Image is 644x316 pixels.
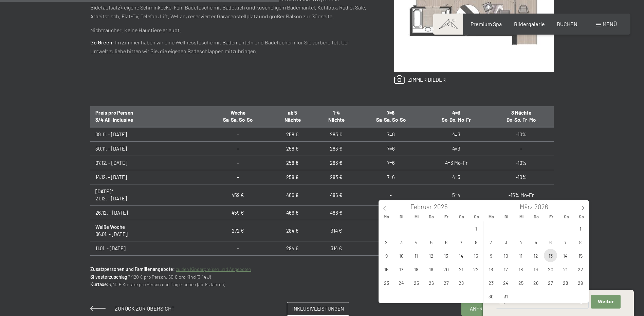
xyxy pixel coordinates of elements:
span: März 12, 2026 [529,249,542,262]
strong: Silvesterzuschlag *: [90,274,132,280]
td: - [205,256,271,270]
td: 30.11. - [DATE] [90,142,205,156]
td: 21.12. - [DATE] [90,184,205,206]
td: 7=6 [358,241,424,256]
th: Woche Sa-Sa, So-So [205,105,271,127]
span: Februar 3, 2026 [395,235,408,249]
td: 258 € [271,170,314,184]
td: - [205,142,271,156]
td: 5=4 [424,184,489,206]
span: Februar 18, 2026 [410,262,423,276]
td: 7=6 [358,127,424,142]
span: März 10, 2026 [499,249,513,262]
a: Anfragen [462,302,503,315]
span: Februar 12, 2026 [425,249,438,262]
span: Februar 19, 2026 [425,262,438,276]
span: Februar 2, 2026 [380,235,393,249]
th: 3 Nächte Do-So, Fr-Mo [489,105,554,127]
td: - [205,127,271,142]
td: 459 € [205,206,271,220]
p: 120 € pro Person, 60 € pro Kind (3-14 J) 3,40 € Kurtaxe pro Person und Tag erhoben (ab 14 Jahren) [90,265,554,288]
a: Inklusivleistungen [287,302,349,315]
td: - [205,241,271,256]
td: - [358,184,424,206]
span: Februar 10, 2026 [395,249,408,262]
td: 7=6 [358,170,424,184]
th: 1-4 Nächte [314,105,358,127]
span: Februar 11, 2026 [410,249,423,262]
td: -10% [489,170,554,184]
span: März 28, 2026 [559,276,572,289]
span: März 19, 2026 [529,262,542,276]
input: Year [432,203,454,211]
span: Do [529,215,544,219]
span: Februar 17, 2026 [395,262,408,276]
td: 07.12. - [DATE] [90,156,205,170]
td: - [358,206,424,220]
strong: Weiße Woche [95,224,125,230]
span: Di [394,215,409,219]
span: März 30, 2026 [484,290,498,303]
span: März 5, 2026 [529,235,542,249]
span: März 13, 2026 [544,249,557,262]
span: Februar 13, 2026 [440,249,453,262]
span: März 21, 2026 [559,262,572,276]
span: Februar 26, 2026 [425,276,438,289]
span: Februar 5, 2026 [425,235,438,249]
span: März 14, 2026 [559,249,572,262]
span: Februar 24, 2026 [395,276,408,289]
span: März 31, 2026 [499,290,513,303]
span: März 17, 2026 [499,262,513,276]
td: 272 € [205,220,271,241]
span: Februar 22, 2026 [470,262,483,276]
span: März 20, 2026 [544,262,557,276]
td: 284 € [271,241,314,256]
td: 09.11. - [DATE] [90,127,205,142]
span: März 6, 2026 [544,235,557,249]
td: - [205,156,271,170]
strong: [DATE]* [95,188,113,194]
span: Sa [559,215,574,219]
td: 258 € [271,142,314,156]
td: 486 € [314,206,358,220]
span: Februar 16, 2026 [380,262,393,276]
td: 314 € [314,241,358,256]
td: 4=3 [424,170,489,184]
span: Do [424,215,439,219]
a: Bildergalerie [514,21,545,27]
span: Di [499,215,514,219]
td: 25.01. - [DATE] [90,256,205,270]
span: März 24, 2026 [499,276,513,289]
a: Zurück zur Übersicht [90,305,174,312]
span: Februar 8, 2026 [470,235,483,249]
span: März 9, 2026 [484,249,498,262]
td: -10% [489,127,554,142]
td: 4=3 Mo-Fr [424,156,489,170]
span: Februar 4, 2026 [410,235,423,249]
span: Fr [439,215,454,219]
span: Februar 20, 2026 [440,262,453,276]
td: 4=3 [424,127,489,142]
strong: Kurtaxe: [90,281,109,287]
span: März [520,204,533,210]
span: Februar 23, 2026 [380,276,393,289]
span: März 1, 2026 [574,222,587,235]
span: Februar 6, 2026 [440,235,453,249]
span: Februar 1, 2026 [470,222,483,235]
span: März 16, 2026 [484,262,498,276]
td: 314 € [314,220,358,241]
span: Februar 15, 2026 [470,249,483,262]
span: März 8, 2026 [574,235,587,249]
span: Februar 9, 2026 [380,249,393,262]
span: März 11, 2026 [514,249,528,262]
a: BUCHEN [557,21,577,27]
td: 7=6 [358,156,424,170]
td: -10% [489,156,554,170]
strong: Go Green [90,39,112,45]
td: 486 € [314,184,358,206]
span: März 2, 2026 [484,235,498,249]
span: März 18, 2026 [514,262,528,276]
td: -15% Mo-Fr [489,184,554,206]
span: Februar 25, 2026 [410,276,423,289]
